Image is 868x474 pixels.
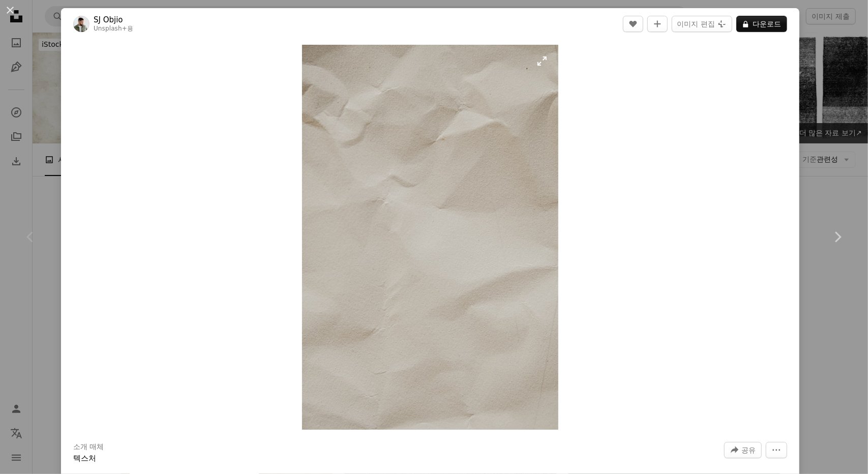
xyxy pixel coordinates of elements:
[73,442,104,452] h3: 소개 매체
[724,442,762,458] button: 이 이미지 공유
[94,25,127,32] a: Unsplash+
[736,16,787,32] button: 다운로드
[302,45,559,430] button: 이 이미지 확대
[741,442,756,458] span: 공유
[623,16,643,32] button: 좋아요
[766,442,787,458] button: 더 많은 작업
[672,16,732,32] button: 이미지 편집
[94,15,133,25] a: SJ Objio
[73,16,89,32] img: SJ Objio의 프로필로 이동
[807,188,868,286] a: 다음
[94,25,133,33] div: 용
[73,454,96,463] a: 텍스처
[647,16,668,32] button: 컬렉션에 추가
[302,45,559,430] img: 종이 위에 놓인 휴대폰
